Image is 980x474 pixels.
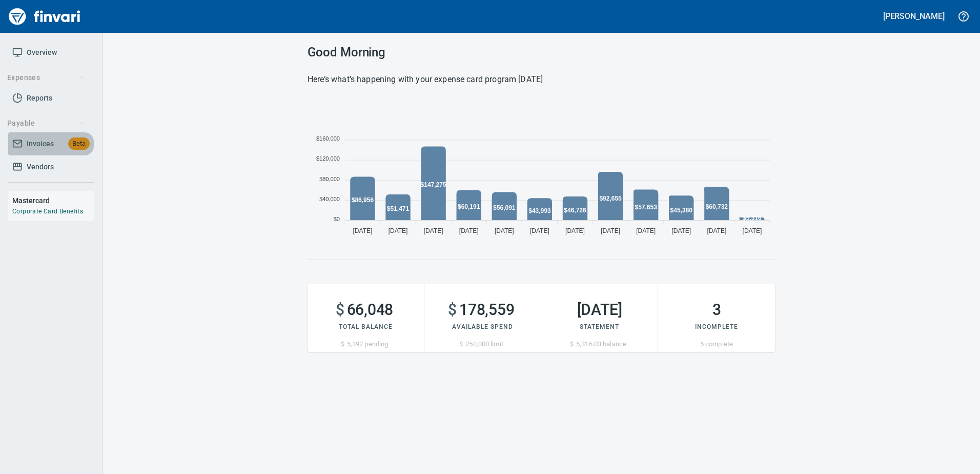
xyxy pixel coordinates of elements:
[308,72,775,87] h6: Here’s what’s happening with your expense card program [DATE]
[27,137,54,150] span: Invoices
[636,227,656,234] tspan: [DATE]
[7,117,85,130] span: Payable
[334,216,340,222] tspan: $0
[27,92,52,105] span: Reports
[27,46,57,59] span: Overview
[530,227,549,234] tspan: [DATE]
[308,45,775,60] h3: Good Morning
[27,161,54,173] span: Vendors
[319,176,340,182] tspan: $80,000
[316,135,340,142] tspan: $160,000
[424,227,443,234] tspan: [DATE]
[881,8,947,24] button: [PERSON_NAME]
[671,227,691,234] tspan: [DATE]
[8,87,94,110] a: Reports
[601,227,620,234] tspan: [DATE]
[3,114,89,133] button: Payable
[12,208,83,215] a: Corporate Card Benefits
[459,227,479,234] tspan: [DATE]
[316,155,340,162] tspan: $120,000
[495,227,514,234] tspan: [DATE]
[707,227,726,234] tspan: [DATE]
[389,227,408,234] tspan: [DATE]
[8,155,94,179] a: Vendors
[8,132,94,155] a: InvoicesBeta
[68,138,90,150] span: Beta
[6,4,83,29] img: Finvari
[743,227,762,234] tspan: [DATE]
[883,11,945,22] h5: [PERSON_NAME]
[12,195,94,206] h6: Mastercard
[319,196,340,202] tspan: $40,000
[565,227,585,234] tspan: [DATE]
[7,71,85,84] span: Expenses
[8,41,94,64] a: Overview
[353,227,373,234] tspan: [DATE]
[3,68,89,87] button: Expenses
